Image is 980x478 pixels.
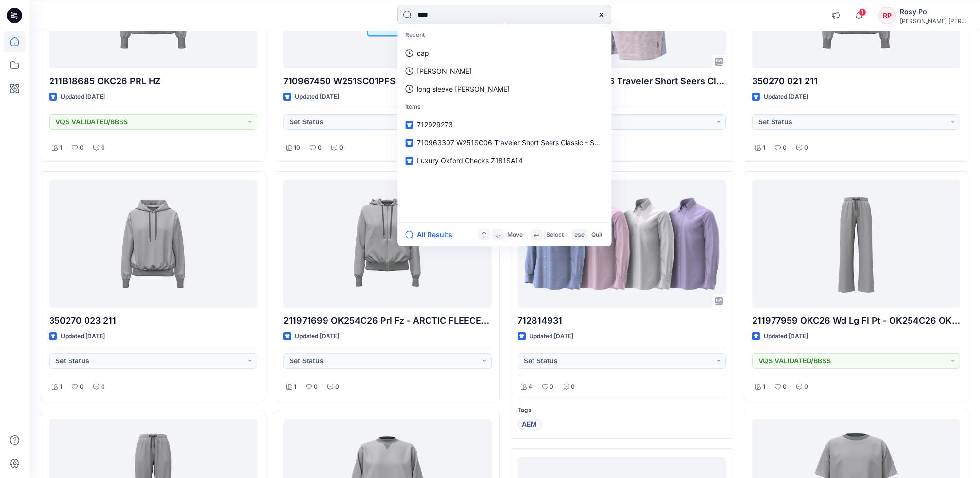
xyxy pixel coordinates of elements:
p: Updated [DATE] [61,331,105,341]
a: 211971699 OK254C26 Prl Fz - ARCTIC FLEECE-PRL FZ-LONG SLEEVE-SWEATSHIRT [283,180,491,307]
p: 1 [60,382,62,392]
p: 0 [101,143,105,153]
p: 1 [294,382,296,392]
a: long sleeve [PERSON_NAME] [399,80,609,98]
a: Luxury Oxford Checks Z181SA14 [399,152,609,170]
a: 211977959 OKC26 Wd Lg Fl Pt - OK254C26 OK255C26 ARCTIC FLEECE-WD LG FL PT-ANKLE-ATHLETIC [752,180,960,307]
p: 0 [339,143,343,153]
p: 0 [783,382,787,392]
a: cap [399,44,609,62]
p: 10 [294,143,300,153]
p: esc [574,230,585,240]
p: 211977959 OKC26 Wd Lg Fl Pt - OK254C26 OK255C26 ARCTIC FLEECE-WD LG FL PT-ANKLE-ATHLETIC [752,314,960,327]
span: Luxury Oxford Checks Z181SA14 [417,156,523,165]
p: 1 [763,143,765,153]
span: 710963307 W251SC06 Traveler Short Seers Classic - SEERSUCKER TRAVELER [417,138,668,147]
span: 1 [859,8,866,16]
p: 4 [529,382,533,392]
p: 1 [60,143,62,153]
p: 350270 021 211 [752,74,960,88]
p: 712814931 [518,314,726,327]
p: Updated [DATE] [61,92,105,102]
p: 0 [314,382,318,392]
button: All Results [405,229,459,240]
p: Updated [DATE] [295,331,339,341]
p: Updated [DATE] [530,331,574,341]
p: 1 [763,382,765,392]
p: Recent [399,26,609,44]
p: 0 [804,143,808,153]
p: Quit [591,230,602,240]
p: andy camp [417,66,472,76]
p: Updated [DATE] [764,92,808,102]
p: 0 [783,143,787,153]
a: [PERSON_NAME] [399,62,609,80]
p: 0 [335,382,339,392]
p: 0 [318,143,322,153]
p: Items [399,98,609,116]
p: 710963307 W251SC06 Traveler Short Seers Classic - SEERSUCKER TRAVELER [518,74,726,88]
p: long sleeve andy camp [417,84,510,94]
div: [PERSON_NAME] [PERSON_NAME] [900,17,968,25]
p: 350270 023 211 [49,314,257,327]
p: 211B18685 OKC26 PRL HZ [49,74,257,88]
a: 350270 023 211 [49,180,257,307]
p: Updated [DATE] [295,92,339,102]
div: Rosy Po [900,6,968,17]
p: 0 [80,143,84,153]
p: cap [417,48,429,58]
a: 712929273 [399,116,609,134]
a: 710963307 W251SC06 Traveler Short Seers Classic - SEERSUCKER TRAVELER [399,134,609,152]
a: 712814931 [518,180,726,307]
p: 0 [550,382,554,392]
p: Updated [DATE] [764,331,808,341]
p: 0 [80,382,84,392]
p: 710967450 W251SC01PFS Traveler Short Classic - TRAVELER PRO [283,74,491,88]
p: 211971699 OK254C26 Prl Fz - ARCTIC FLEECE-PRL FZ-LONG SLEEVE-SWEATSHIRT [283,314,491,327]
p: 0 [101,382,105,392]
p: Move [507,230,523,240]
span: 712929273 [417,120,453,129]
span: AEM [522,419,537,430]
p: Tags [518,405,726,415]
div: RP [878,7,896,24]
p: Select [546,230,564,240]
p: 0 [804,382,808,392]
p: 0 [571,382,575,392]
